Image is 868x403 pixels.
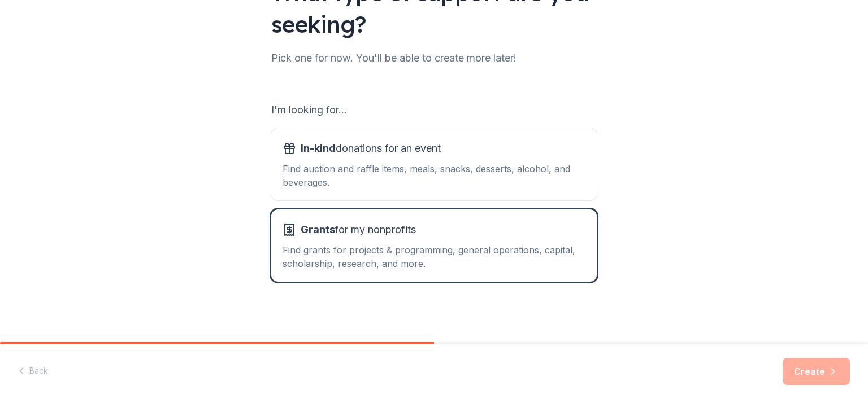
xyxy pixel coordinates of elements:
div: Find auction and raffle items, meals, snacks, desserts, alcohol, and beverages. [283,162,585,189]
span: donations for an event [301,139,441,157]
button: In-kinddonations for an eventFind auction and raffle items, meals, snacks, desserts, alcohol, and... [271,128,597,200]
div: Pick one for now. You'll be able to create more later! [271,49,597,67]
span: for my nonprofits [301,221,416,239]
div: I'm looking for... [271,101,597,119]
button: Grantsfor my nonprofitsFind grants for projects & programming, general operations, capital, schol... [271,209,597,282]
span: Grants [301,224,335,235]
div: Find grants for projects & programming, general operations, capital, scholarship, research, and m... [283,243,585,270]
span: In-kind [301,142,336,154]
